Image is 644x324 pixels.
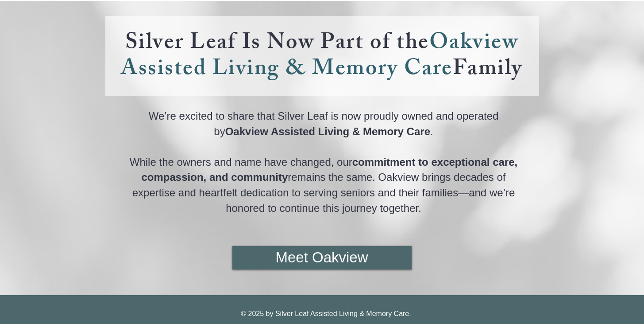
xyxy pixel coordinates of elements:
[121,25,518,90] span: Oakview Assisted Living & Memory Care
[121,25,523,90] a: Silver Leaf Is Now Part of theOakview Assisted Living & Memory CareFamily
[130,156,352,168] span: While the owners and name have changed, our
[132,171,515,214] span: remains the same. Oakview brings decades of expertise and heartfelt dedication to serving seniors...
[149,110,499,137] span: We’re excited to share that Silver Leaf is now proudly owned and operated by
[430,125,433,137] span: .
[225,125,430,137] span: Oakview Assisted Living & Memory Care
[275,247,368,268] span: Meet Oakview
[232,246,412,269] a: Meet Oakview
[241,310,411,317] span: © 2025 by Silver Leaf Assisted Living & Memory Care.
